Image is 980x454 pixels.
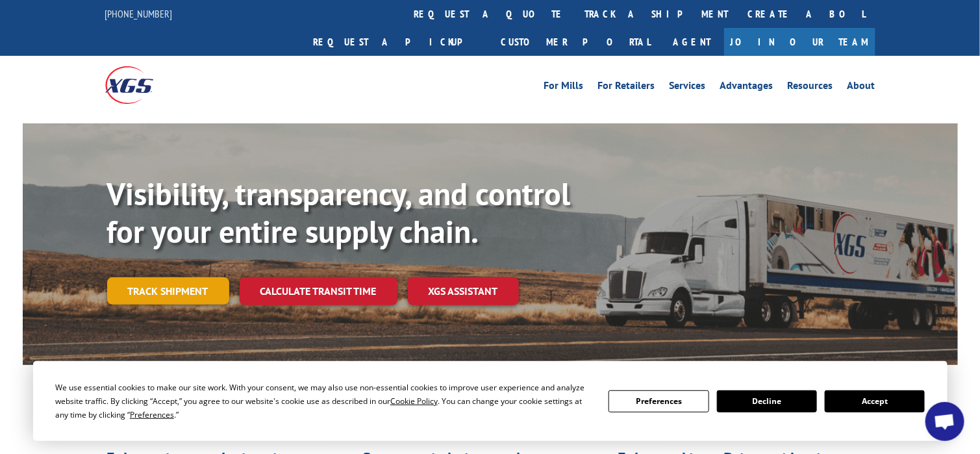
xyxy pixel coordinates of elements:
[788,81,833,95] a: Resources
[717,390,817,412] button: Decline
[544,81,584,95] a: For Mills
[848,81,875,95] a: About
[609,390,709,412] button: Preferences
[825,390,925,412] button: Accept
[724,28,875,56] a: Join Our Team
[304,28,492,56] a: Request a pickup
[55,381,593,422] div: We use essential cookies to make our site work. With your consent, we may also use non-essential ...
[105,7,173,20] a: [PHONE_NUMBER]
[390,396,438,407] span: Cookie Policy
[598,81,655,95] a: For Retailers
[408,277,519,305] a: XGS ASSISTANT
[130,409,174,420] span: Preferences
[660,28,724,56] a: Agent
[33,361,948,441] div: Cookie Consent Prompt
[925,402,964,441] div: Open chat
[107,277,229,305] a: Track shipment
[107,173,571,251] b: Visibility, transparency, and control for your entire supply chain.
[670,81,706,95] a: Services
[240,277,397,305] a: Calculate transit time
[720,81,773,95] a: Advantages
[492,28,660,56] a: Customer Portal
